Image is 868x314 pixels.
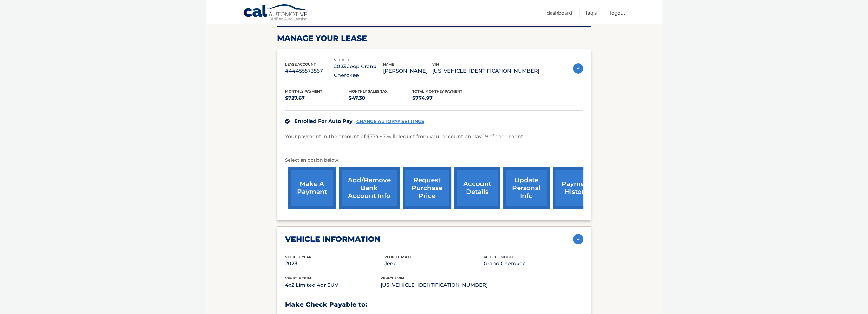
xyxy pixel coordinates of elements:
[285,259,384,268] p: 2023
[381,281,488,290] p: [US_VEHICLE_IDENTIFICATION_NUMBER]
[610,8,625,18] a: Logout
[277,34,591,43] h2: Manage Your Lease
[573,63,583,74] img: accordion-active.svg
[384,255,412,259] span: vehicle make
[547,8,572,18] a: Dashboard
[285,255,311,259] span: vehicle Year
[356,119,424,124] a: CHANGE AUTOPAY SETTINGS
[334,58,350,62] span: vehicle
[339,167,400,209] a: Add/Remove bank account info
[285,234,380,244] h2: vehicle information
[586,8,597,18] a: FAQ's
[285,281,381,290] p: 4x2 Limited 4dr SUV
[349,94,412,103] p: $47.30
[285,276,311,280] span: vehicle trim
[285,119,290,124] img: check.svg
[432,62,439,67] span: vin
[285,89,322,93] span: Monthly Payment
[383,67,432,75] p: [PERSON_NAME]
[573,234,583,244] img: accordion-active.svg
[349,89,388,93] span: Monthly sales Tax
[412,89,462,93] span: Total Monthly Payment
[381,276,404,280] span: vehicle vin
[503,167,550,209] a: update personal info
[294,118,353,124] span: Enrolled For Auto Pay
[484,259,583,268] p: Grand Cherokee
[412,94,476,103] p: $774.97
[285,301,583,309] h3: Make Check Payable to:
[285,67,334,75] p: #44455573567
[285,62,316,67] span: lease account
[243,4,310,22] a: Cal Automotive
[285,157,583,164] p: Select an option below:
[403,167,451,209] a: request purchase price
[384,259,484,268] p: Jeep
[334,62,383,80] p: 2023 Jeep Grand Cherokee
[288,167,336,209] a: make a payment
[383,62,394,67] span: name
[484,255,514,259] span: vehicle model
[285,132,528,141] p: Your payment in the amount of $774.97 will deduct from your account on day 19 of each month.
[553,167,600,209] a: payment history
[432,67,539,75] p: [US_VEHICLE_IDENTIFICATION_NUMBER]
[285,94,349,103] p: $727.67
[454,167,500,209] a: account details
